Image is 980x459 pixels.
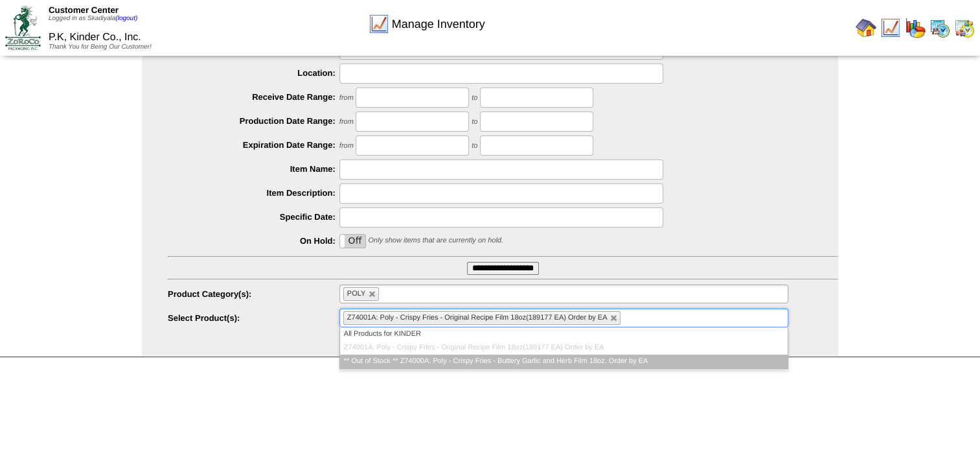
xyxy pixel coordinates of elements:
label: Item Description: [168,188,339,198]
span: P.K, Kinder Co., Inc. [49,32,141,43]
label: Production Date Range: [168,116,339,126]
span: Logged in as Skadiyala [49,15,137,22]
img: graph.gif [905,18,926,38]
span: POLY [347,290,366,298]
span: Only show items that are currently on hold. [368,237,503,244]
label: Select Product(s): [168,313,339,323]
a: (logout) [115,15,137,22]
li: Z74001A: Poly - Crispy Fries - Original Recipe Film 18oz(189177 EA) Order by EA [340,341,788,355]
label: On Hold: [168,236,339,246]
div: OnOff [339,234,366,248]
label: Product Category(s): [168,289,339,299]
img: ZoRoCo_Logo(Green%26Foil)%20jpg.webp [5,6,41,49]
label: Expiration Date Range: [168,140,339,150]
img: home.gif [856,18,876,38]
span: from [339,118,354,126]
span: to [472,94,477,102]
span: from [339,142,354,150]
label: Specific Date: [168,212,339,222]
img: calendarinout.gif [954,18,975,38]
label: Location: [168,68,339,78]
img: line_graph.gif [369,14,389,34]
span: Thank You for Being Our Customer! [49,43,152,51]
span: to [472,142,477,150]
li: All Products for KINDER [340,327,788,341]
label: Item Name: [168,164,339,174]
span: Manage Inventory [392,18,485,31]
label: Receive Date Range: [168,92,339,102]
span: Z74001A: Poly - Crispy Fries - Original Recipe Film 18oz(189177 EA) Order by EA [347,314,608,322]
span: from [339,94,354,102]
li: ** Out of Stock ** Z74000A: Poly - Crispy Fries - Buttery Garlic and Herb Film 18oz. Order by EA [340,355,788,368]
img: line_graph.gif [880,18,901,38]
span: to [472,118,477,126]
img: calendarprod.gif [929,18,950,38]
span: Customer Center [49,5,119,15]
label: Off [340,235,365,248]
